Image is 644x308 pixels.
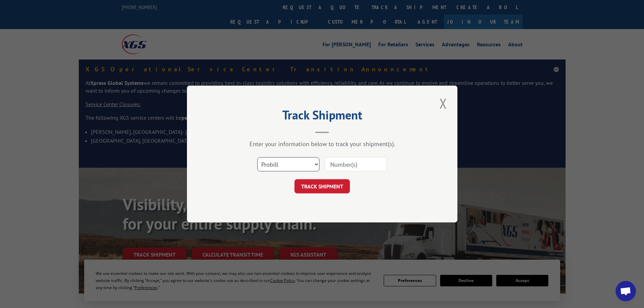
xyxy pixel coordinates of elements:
[616,281,636,301] a: Open chat
[294,179,350,193] button: TRACK SHIPMENT
[221,140,424,148] div: Enter your information below to track your shipment(s).
[325,157,387,171] input: Number(s)
[221,110,424,123] h2: Track Shipment
[437,94,449,113] button: Close modal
